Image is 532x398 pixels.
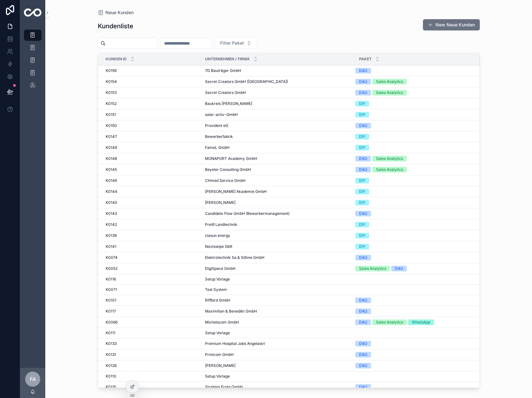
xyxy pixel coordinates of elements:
[205,244,352,249] a: Nextswipe GbR
[376,79,403,85] div: Sales Analytics
[359,384,367,390] div: D4U
[106,112,197,117] a: K0151
[359,222,365,227] div: DIY
[355,341,472,346] a: D4U
[359,255,367,260] div: D4U
[106,320,118,325] span: K0066
[205,222,237,227] span: Preiß Landtechnik
[106,222,117,227] span: K0142
[106,79,117,84] span: K0154
[106,134,117,139] span: K0147
[205,123,228,128] span: Provident eG
[106,145,117,150] span: K0149
[106,320,197,325] a: K0066
[205,68,241,73] span: 7D Bauträger GmbH
[106,309,116,314] span: K0117
[106,287,197,292] a: K0071
[106,189,117,194] span: K0144
[205,266,352,271] a: DigiSpace GmbH
[205,112,352,117] a: solar-activ-GmbH
[106,233,197,238] a: K0139
[359,319,367,325] div: D4U
[355,384,472,390] a: D4U
[106,178,197,183] a: K0146
[106,123,197,128] a: K0150
[359,352,367,357] div: D4U
[355,211,472,216] a: D4U
[359,134,365,139] div: DIY
[205,145,230,150] span: FameL GmbH
[205,287,352,292] a: Test System
[355,123,472,128] a: D4U
[205,363,352,368] a: [PERSON_NAME]
[205,68,352,73] a: 7D Bauträger GmbH
[355,200,472,205] a: DIY
[106,277,116,282] span: K0116
[355,319,472,325] a: D4USales AnalyticsWhatsApp
[106,167,117,172] span: K0145
[205,352,234,357] span: Printcom GmbH
[205,79,288,84] span: Secret Creators GmbH ([GEOGRAPHIC_DATA])
[359,308,367,314] div: D4U
[376,319,403,325] div: Sales Analytics
[106,112,116,117] span: K0151
[355,156,472,161] a: D4USales Analytics
[205,363,236,368] span: [PERSON_NAME]
[205,277,352,282] a: Setup Vorlage
[205,320,352,325] a: Michelscom GmbH
[205,352,352,357] a: Printcom GmbH
[106,341,117,346] span: K0133
[359,112,365,117] div: DIY
[220,40,244,46] span: Filter Paket
[106,330,115,335] span: K0111
[106,363,197,368] a: K0126
[106,298,197,303] a: K0101
[355,178,472,183] a: DIY
[205,255,352,260] a: Elektrotechnik Sa & Söhne GmbH
[355,266,472,271] a: Sales AnalyticsD4U
[355,167,472,172] a: D4USales Analytics
[30,376,36,382] font: FA
[106,145,197,150] a: K0149
[423,19,480,30] button: New Neue Kunden
[106,156,197,161] a: K0148
[205,330,352,335] a: Setup Vorlage
[106,178,117,183] span: K0146
[105,9,134,16] span: Neue Kunden
[359,90,367,95] div: D4U
[106,57,127,62] span: Kunden ID
[359,233,365,238] div: DIY
[355,101,472,106] a: DIY
[106,233,117,238] span: K0139
[205,309,257,314] span: Maximilian & Benedikt GmbH
[106,309,197,314] a: K0117
[205,123,352,128] a: Provident eG
[205,287,227,292] span: Test System
[106,222,197,227] a: K0142
[359,167,367,172] div: D4U
[106,211,117,216] span: K0143
[205,266,236,271] span: DigiSpace GmbH
[359,211,367,216] div: D4U
[205,178,352,183] a: CHmed Service GmbH
[205,222,352,227] a: Preiß Landtechnik
[205,384,243,390] span: Strahlen Ernte GmbH
[205,134,233,139] span: Bewerberfabrik
[106,90,117,95] span: K0153
[106,374,197,379] a: K0110
[359,79,367,85] div: D4U
[106,352,197,357] a: K0131
[98,22,133,30] h1: Kundenliste
[359,363,367,368] div: D4U
[205,233,230,238] span: clasun energy
[106,341,197,346] a: K0133
[355,233,472,238] a: DIY
[106,211,197,216] a: K0143
[205,156,257,161] span: MONAPORT Academy GmbH
[395,266,403,271] div: D4U
[205,189,267,194] span: [PERSON_NAME] Akademie GmbH
[359,101,365,106] div: DIY
[205,134,352,139] a: Bewerberfabrik
[205,178,246,183] span: CHmed Service GmbH
[205,189,352,194] a: [PERSON_NAME] Akademie GmbH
